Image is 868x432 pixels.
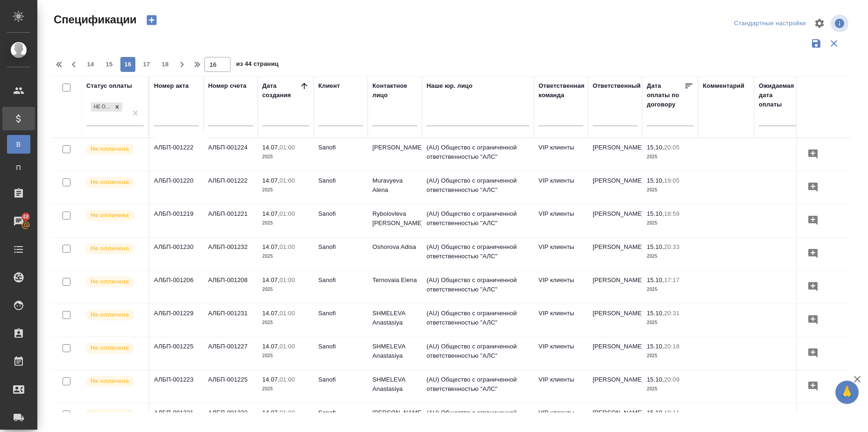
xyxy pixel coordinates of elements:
[647,409,664,416] p: 15.10,
[318,209,363,219] p: Sanofi
[647,285,693,294] p: 2025
[262,285,309,294] p: 2025
[534,271,588,304] td: VIP клиенты
[280,210,295,217] p: 01:00
[154,81,189,91] div: Номер акта
[422,205,534,237] td: (AU) Общество с ограниченной ответственностью "АЛС"
[91,310,129,319] p: Не оплачена
[262,384,309,394] p: 2025
[664,310,679,317] p: 20:31
[318,242,363,252] p: Sanofi
[318,408,363,418] p: Sanofi
[280,343,295,350] p: 01:00
[262,219,309,228] p: 2025
[280,276,295,283] p: 01:00
[91,410,129,419] p: Не оплачена
[647,252,693,261] p: 2025
[759,81,796,109] div: Ожидаемая дата оплаты
[664,276,679,283] p: 17:17
[262,351,309,361] p: 2025
[91,343,129,353] p: Не оплачена
[647,343,664,350] p: 15.10,
[12,163,26,172] span: П
[149,370,203,403] td: АЛБП-001223
[839,382,855,402] span: 🙏
[7,135,30,154] a: В
[203,138,258,171] td: АЛБП-001224
[831,14,850,32] span: Посмотреть информацию
[664,343,679,350] p: 20:18
[368,370,422,403] td: SHMELEVA Anastasiya
[534,370,588,403] td: VIP клиенты
[422,337,534,370] td: (AU) Общество с ограниченной ответственностью "АЛС"
[368,171,422,204] td: Muravyeva Alena
[7,158,30,177] a: П
[262,409,280,416] p: 14.07,
[203,271,258,304] td: АЛБП-001208
[732,16,808,31] div: split button
[368,205,422,237] td: Rybolovleva [PERSON_NAME]
[203,304,258,337] td: АЛБП-001231
[703,81,744,91] div: Комментарий
[588,171,642,204] td: [PERSON_NAME]
[647,152,693,162] p: 2025
[588,238,642,270] td: [PERSON_NAME]
[262,318,309,327] p: 2025
[664,177,679,184] p: 19:05
[372,81,417,100] div: Контактное лицо
[647,351,693,361] p: 2025
[262,252,309,261] p: 2025
[318,81,340,91] div: Клиент
[664,409,679,416] p: 19:11
[825,35,843,52] button: Сбросить фильтры
[149,171,203,204] td: АЛБП-001220
[17,212,35,221] span: 48
[86,81,132,91] div: Статус оплаты
[588,205,642,237] td: [PERSON_NAME]
[280,310,295,317] p: 01:00
[91,277,129,286] p: Не оплачена
[318,342,363,351] p: Sanofi
[280,177,295,184] p: 01:00
[102,60,117,69] span: 15
[262,276,280,283] p: 14.07,
[422,171,534,204] td: (AU) Общество с ограниченной ответственностью "АЛС"
[534,171,588,204] td: VIP клиенты
[158,57,173,72] button: 18
[534,337,588,370] td: VIP клиенты
[262,177,280,184] p: 14.07,
[149,304,203,337] td: АЛБП-001229
[203,205,258,237] td: АЛБП-001221
[262,152,309,162] p: 2025
[262,376,280,383] p: 14.07,
[664,144,679,151] p: 20:05
[280,144,295,151] p: 01:00
[262,310,280,317] p: 14.07,
[647,210,664,217] p: 15.10,
[83,60,98,69] span: 14
[588,304,642,337] td: [PERSON_NAME]
[588,370,642,403] td: [PERSON_NAME]
[158,60,173,69] span: 18
[588,337,642,370] td: [PERSON_NAME]
[588,271,642,304] td: [PERSON_NAME]
[2,210,35,233] a: 48
[12,140,26,149] span: В
[91,144,129,154] p: Не оплачена
[91,376,129,386] p: Не оплачена
[368,238,422,270] td: Oshorova Adisa
[149,205,203,237] td: АЛБП-001219
[90,101,123,113] div: Не оплачена
[647,384,693,394] p: 2025
[203,171,258,204] td: АЛБП-001222
[318,176,363,185] p: Sanofi
[318,375,363,384] p: Sanofi
[236,58,279,72] span: из 44 страниц
[808,12,831,35] span: Настроить таблицу
[91,211,129,220] p: Не оплачена
[593,81,641,91] div: Ответственный
[647,276,664,283] p: 15.10,
[318,143,363,152] p: Sanofi
[422,138,534,171] td: (AU) Общество с ограниченной ответственностью "АЛС"
[588,138,642,171] td: [PERSON_NAME]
